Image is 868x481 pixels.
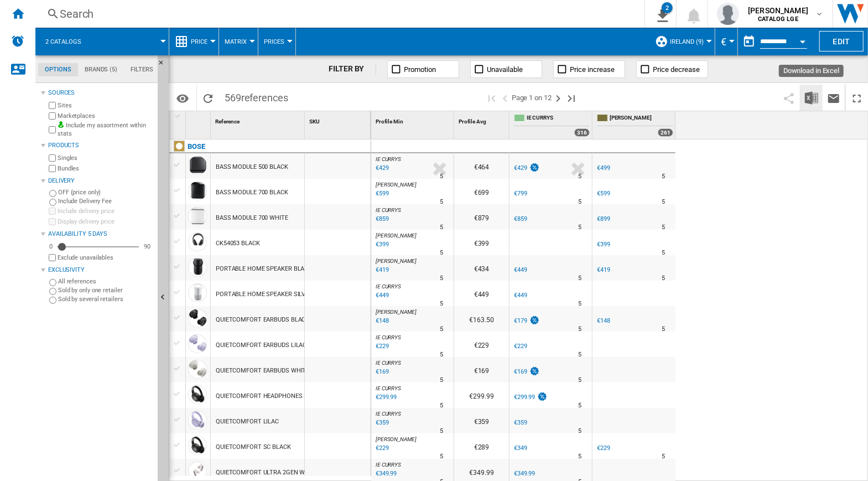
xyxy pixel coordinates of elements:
[376,156,401,162] span: IE CURRYS
[662,247,665,258] div: Delivery Time : 5 days
[175,28,213,55] div: Price
[454,408,509,433] div: €359
[578,196,581,208] div: Delivery Time : 5 days
[376,334,401,340] span: IE CURRYS
[60,6,616,22] div: Search
[440,324,443,335] div: Delivery Time : 5 days
[58,197,153,205] label: Include Delivery Fee
[595,316,610,327] div: €148
[597,241,610,248] div: €399
[213,111,304,128] div: Reference Sort None
[374,239,389,250] div: Last updated : Tuesday, 9 September 2025 01:37
[78,63,124,76] md-tab-item: Brands (5)
[454,153,509,179] div: €464
[514,292,527,299] div: €449
[49,297,56,304] input: Sold by several retailers
[48,141,153,150] div: Products
[454,230,509,255] div: €399
[440,273,443,284] div: Delivery Time : 5 days
[225,38,247,45] span: Matrix
[48,266,153,275] div: Exclusivity
[514,368,527,375] div: €169
[49,112,56,120] input: Marketplaces
[329,64,376,75] div: FILTER BY
[45,28,92,55] button: 2 catalogs
[58,241,139,252] md-slider: Availability
[58,254,153,262] label: Exclude unavailables
[46,242,55,251] div: 0
[58,277,153,286] label: All references
[454,357,509,382] div: €169
[41,28,163,55] div: 2 catalogs
[58,121,64,128] img: mysite-bg-18x18.png
[49,254,56,261] input: Display delivery price
[216,282,313,307] div: PORTABLE HOME SPEAKER SILVER
[454,179,509,204] div: €699
[512,265,527,276] div: €449
[374,468,397,479] div: Last updated : Tuesday, 9 September 2025 00:14
[374,316,389,327] div: Last updated : Tuesday, 9 September 2025 07:45
[374,290,389,301] div: Last updated : Tuesday, 9 September 2025 00:03
[512,366,540,377] div: €169
[307,111,371,128] div: SKU Sort None
[595,188,610,199] div: €599
[597,266,610,273] div: €419
[721,36,726,48] span: €
[373,111,454,128] div: Profile Min Sort None
[738,30,760,53] button: md-calendar
[514,343,527,350] div: €229
[514,470,535,477] div: €349.99
[440,247,443,258] div: Delivery Time : 5 days
[578,298,581,309] div: Delivery Time : 5 days
[846,85,868,111] button: Maximize
[376,436,417,442] span: [PERSON_NAME]
[191,38,207,45] span: Price
[241,92,288,104] span: references
[188,111,210,128] div: Sort None
[49,208,56,215] input: Include delivery price
[58,121,153,138] label: Include my assortment within stats
[793,30,813,50] button: Open calendar
[574,128,590,137] div: 316 offers sold by IE CURRYS
[454,281,509,306] div: €449
[662,2,673,13] div: 2
[197,85,219,111] button: Reload
[58,154,153,162] label: Singles
[376,283,401,289] span: IE CURRYS
[440,426,443,437] div: Delivery Time : 5 days
[595,163,610,174] div: €499
[158,55,171,75] button: Hide
[213,111,304,128] div: Sort None
[578,273,581,284] div: Delivery Time : 5 days
[376,118,403,125] span: Profile Min
[578,324,581,335] div: Delivery Time : 5 days
[595,265,610,276] div: €419
[376,182,417,188] span: [PERSON_NAME]
[578,171,581,182] div: Delivery Time : 5 days
[58,188,153,196] label: OFF (price only)
[514,444,527,452] div: €349
[216,358,332,384] div: QUIETCOMFORT EARBUDS WHITE SMOKE
[662,171,665,182] div: Delivery Time : 5 days
[376,309,417,315] span: [PERSON_NAME]
[470,60,542,78] button: Unavailable
[748,5,808,16] span: [PERSON_NAME]
[653,65,700,74] span: Price decrease
[662,324,665,335] div: Delivery Time : 5 days
[374,366,389,377] div: Last updated : Tuesday, 9 September 2025 00:27
[597,164,610,172] div: €499
[216,231,260,256] div: CK54053 BLACK
[801,85,823,111] button: Download in Excel
[512,163,540,174] div: €429
[49,123,56,137] input: Include my assortment within stats
[404,65,436,74] span: Promotion
[440,375,443,386] div: Delivery Time : 5 days
[595,239,610,250] div: €399
[578,400,581,411] div: Delivery Time : 5 days
[38,63,78,76] md-tab-item: Options
[512,214,527,225] div: €859
[658,128,673,137] div: 261 offers sold by IE HARVEY NORMAN
[487,65,523,74] span: Unavailable
[514,164,527,172] div: €429
[225,28,252,55] div: Matrix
